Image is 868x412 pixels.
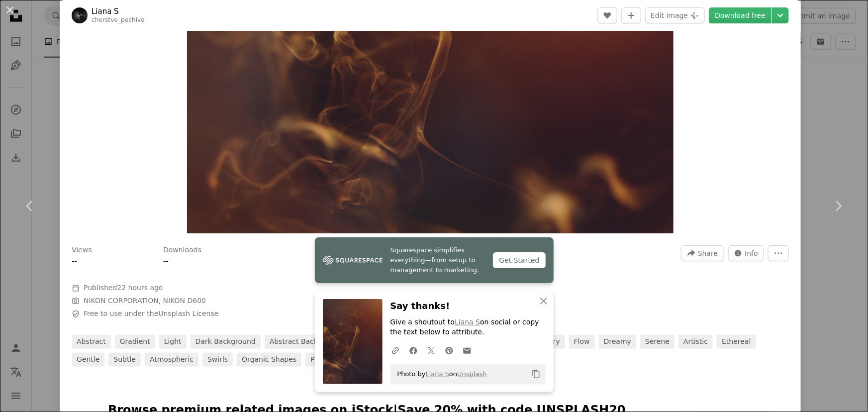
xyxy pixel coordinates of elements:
h3: Say thanks! [390,299,546,313]
span: Photo by on [392,366,487,382]
h3: Views [72,245,92,255]
a: Share on Twitter [422,340,440,360]
time: September 26, 2025 at 11:24:19 AM CDT [117,284,163,292]
a: Download free [709,7,772,23]
button: -- [72,255,77,267]
div: Get Started [493,252,545,268]
a: Unsplash [457,370,486,378]
span: Info [745,246,759,261]
a: light [159,335,187,349]
button: Add to Collection [621,7,641,23]
a: cherstve_pechivo [92,16,145,23]
a: gradient [115,335,155,349]
button: NIKON CORPORATION, NIKON D600 [84,296,206,306]
a: dark background [191,335,261,349]
a: gentle [72,353,104,367]
a: organic shapes [237,353,301,367]
a: Share on Facebook [404,340,422,360]
a: subtle [108,353,141,367]
a: Share on Pinterest [440,340,458,360]
a: atmospheric [145,353,198,367]
button: Share this image [681,245,724,261]
a: ethereal [717,335,756,349]
a: abstract [72,335,111,349]
button: Stats about this image [728,245,765,261]
span: -- [163,257,169,266]
a: abstract background [265,335,348,349]
a: Liana S [455,318,480,326]
a: flow [569,335,595,349]
a: Squarespace simplifies everything—from setup to management to marketing.Get Started [315,237,554,283]
span: -- [72,257,77,266]
span: Squarespace simplifies everything—from setup to management to marketing. [390,245,485,275]
button: -- [163,255,169,267]
span: Free to use under the [84,309,219,319]
span: Share [698,246,718,261]
button: Copy to clipboard [528,366,545,383]
button: Edit image [645,7,705,23]
button: More Actions [768,245,789,261]
a: Next [808,158,868,254]
a: swirls [202,353,233,367]
a: Liana S [92,6,145,16]
p: Give a shoutout to on social or copy the text below to attribute. [390,317,546,337]
span: Published [84,284,163,292]
button: Like [597,7,617,23]
button: Choose download size [772,7,789,23]
img: file-1747939142011-51e5cc87e3c9 [323,253,383,268]
h3: Downloads [163,245,201,255]
a: Share over email [458,340,476,360]
img: Go to Liana S's profile [72,7,88,23]
a: Public domain images [305,353,393,367]
a: dreamy [599,335,636,349]
a: serene [640,335,675,349]
a: artistic [678,335,713,349]
a: Unsplash License [158,309,218,317]
a: Liana S [426,370,449,378]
